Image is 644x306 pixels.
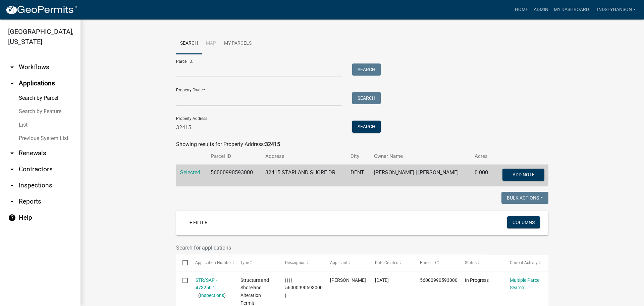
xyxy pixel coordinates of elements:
[414,255,459,271] datatable-header-cell: Parcel ID
[512,3,531,16] a: Home
[220,33,256,54] a: My Parcels
[420,260,436,265] span: Parcel ID
[200,293,224,298] a: Inspections
[551,3,592,16] a: My Dashboard
[8,149,16,157] i: arrow_drop_down
[459,255,503,271] datatable-header-cell: Status
[510,260,538,265] span: Current Activity
[261,148,346,164] th: Address
[176,241,485,255] input: Search for applications
[265,141,280,147] strong: 32415
[8,214,16,222] i: help
[369,255,414,271] datatable-header-cell: Date Created
[8,79,16,87] i: arrow_drop_up
[285,277,323,298] span: | | | | 56000990593000 |
[207,165,261,187] td: 56000990593000
[352,92,381,104] button: Search
[176,255,189,271] datatable-header-cell: Select
[507,216,540,228] button: Columns
[501,192,548,204] button: Bulk Actions
[503,255,548,271] datatable-header-cell: Current Activity
[285,260,306,265] span: Description
[502,169,544,181] button: Add Note
[279,255,324,271] datatable-header-cell: Description
[240,260,249,265] span: Type
[324,255,369,271] datatable-header-cell: Applicant
[471,165,494,187] td: 0.000
[196,260,232,265] span: Application Number
[8,181,16,189] i: arrow_drop_down
[330,277,366,283] span: Kathi Trottier
[512,172,534,177] span: Add Note
[184,216,213,228] a: + Filter
[592,3,639,16] a: Lindseyhanson
[207,148,261,164] th: Parcel ID
[234,255,279,271] datatable-header-cell: Type
[180,169,200,176] a: Selected
[189,255,234,271] datatable-header-cell: Application Number
[196,276,228,299] div: ( )
[176,140,548,148] div: Showing results for Property Address:
[465,277,489,283] span: In Progress
[465,260,477,265] span: Status
[8,198,16,206] i: arrow_drop_down
[370,165,471,187] td: [PERSON_NAME] | [PERSON_NAME]
[346,148,370,164] th: City
[420,277,458,283] span: 56000990593000
[510,277,540,291] a: Multiple Parcel Search
[375,277,389,283] span: 09/03/2025
[375,260,398,265] span: Date Created
[261,165,346,187] td: 32415 STARLAND SHORE DR
[352,63,381,76] button: Search
[330,260,347,265] span: Applicant
[346,165,370,187] td: DENT
[352,121,381,133] button: Search
[196,277,217,298] a: STR/SAP - 473250 1 1
[471,148,494,164] th: Acres
[8,165,16,173] i: arrow_drop_down
[531,3,551,16] a: Admin
[176,33,202,54] a: Search
[8,63,16,71] i: arrow_drop_down
[370,148,471,164] th: Owner Name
